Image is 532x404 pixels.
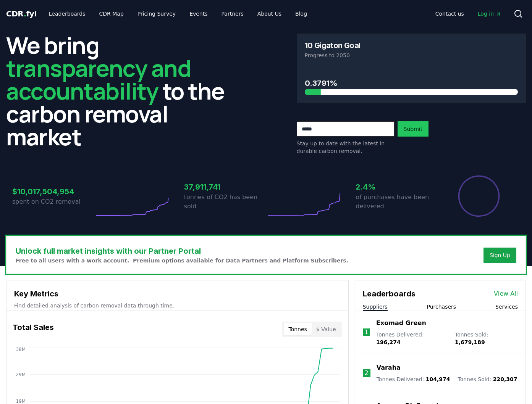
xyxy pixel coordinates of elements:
a: Log in [472,7,508,21]
a: Pricing Survey [131,7,182,21]
p: Tonnes Delivered : [377,375,450,383]
h3: 2.4% [356,181,438,193]
p: Stay up to date with the latest in durable carbon removal. [297,140,395,155]
tspan: 19M [16,399,26,404]
span: . [24,9,26,18]
span: Log in [478,10,501,18]
p: Progress to 2050 [305,52,518,59]
button: Submit [398,121,429,137]
button: $ Value [312,323,341,335]
a: About Us [251,7,288,21]
button: Sign Up [483,248,516,263]
h3: 37,911,741 [184,181,266,193]
span: 1,679,189 [455,339,485,345]
nav: Main [429,7,508,21]
tspan: 29M [16,372,26,377]
a: Events [183,7,213,21]
p: 2 [365,369,369,378]
span: 104,974 [426,376,450,382]
span: 196,274 [376,339,401,345]
a: Contact us [429,7,470,21]
h3: 0.3791% [305,77,518,89]
tspan: 38M [16,347,26,352]
a: Sign Up [490,251,510,259]
p: 1 [364,328,368,337]
p: Free to all users with a work account. Premium options available for Data Partners and Platform S... [16,257,348,264]
a: CDR.fyi [6,8,37,19]
h3: Unlock full market insights with our Partner Portal [16,245,348,257]
span: 220,307 [493,376,517,382]
button: Purchasers [427,303,456,311]
h2: We bring to the carbon removal market [6,34,236,148]
p: Tonnes Sold : [458,375,517,383]
h3: Total Sales [13,322,54,337]
p: tonnes of CO2 has been sold [184,193,266,211]
p: of purchases have been delivered [356,193,438,211]
a: View All [494,289,518,298]
h3: Leaderboards [363,288,416,299]
a: Varaha [377,363,401,372]
p: Find detailed analysis of carbon removal data through time. [14,302,341,309]
a: Blog [289,7,313,21]
a: Exomad Green [376,319,426,328]
span: transparency and accountability [6,52,191,106]
a: Leaderboards [43,7,92,21]
h3: $10,017,504,954 [12,186,94,197]
button: Suppliers [363,303,388,311]
h3: 10 Gigaton Goal [305,42,361,49]
a: CDR Map [93,7,130,21]
span: CDR fyi [6,9,37,18]
p: Tonnes Sold : [455,331,518,346]
h3: Key Metrics [14,288,341,299]
nav: Main [43,7,313,21]
p: spent on CO2 removal [12,197,94,206]
p: Tonnes Delivered : [376,331,447,346]
div: Percentage of sales delivered [458,175,500,217]
button: Tonnes [284,323,311,335]
a: Partners [215,7,250,21]
button: Services [495,303,518,311]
